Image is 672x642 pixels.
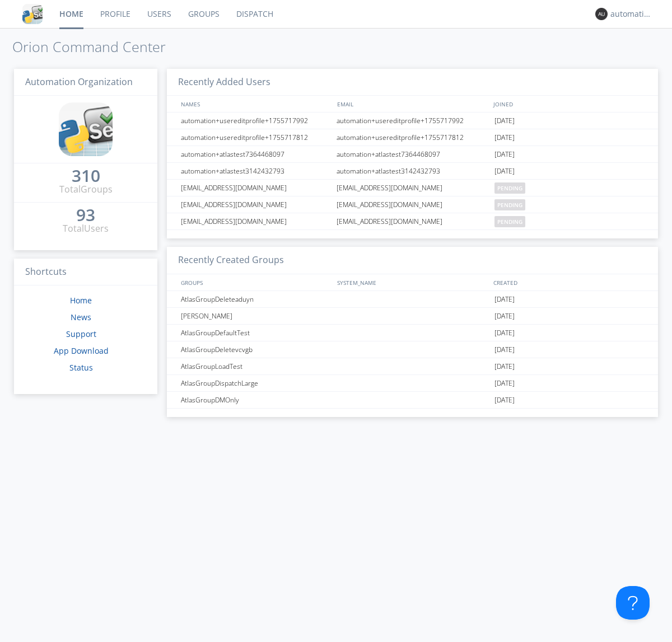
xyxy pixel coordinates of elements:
[595,8,608,20] img: 373638.png
[167,163,658,180] a: automation+atlastest3142432793automation+atlastest3142432793[DATE]
[167,392,658,409] a: AtlasGroupDMOnly[DATE]
[334,213,492,229] div: [EMAIL_ADDRESS][DOMAIN_NAME]
[494,392,515,409] span: [DATE]
[494,308,515,325] span: [DATE]
[178,392,333,408] div: AtlasGroupDMOnly
[59,102,113,156] img: cddb5a64eb264b2086981ab96f4c1ba7
[178,129,333,146] div: automation+usereditprofile+1755717812
[167,325,658,341] a: AtlasGroupDefaultTest[DATE]
[494,216,525,227] span: pending
[167,247,658,274] h3: Recently Created Groups
[14,259,157,286] h3: Shortcuts
[54,345,109,356] a: App Download
[178,308,333,324] div: [PERSON_NAME]
[334,180,492,196] div: [EMAIL_ADDRESS][DOMAIN_NAME]
[71,312,91,322] a: News
[494,113,515,129] span: [DATE]
[494,199,525,210] span: pending
[167,308,658,325] a: [PERSON_NAME][DATE]
[72,170,100,183] a: 310
[167,146,658,163] a: automation+atlastest7364468097automation+atlastest7364468097[DATE]
[25,76,133,88] span: Automation Organization
[70,295,92,306] a: Home
[178,146,333,162] div: automation+atlastest7364468097
[178,113,333,129] div: automation+usereditprofile+1755717992
[494,146,515,163] span: [DATE]
[494,341,515,358] span: [DATE]
[178,358,333,374] div: AtlasGroupLoadTest
[494,325,515,341] span: [DATE]
[22,4,43,24] img: cddb5a64eb264b2086981ab96f4c1ba7
[167,196,658,213] a: [EMAIL_ADDRESS][DOMAIN_NAME][EMAIL_ADDRESS][DOMAIN_NAME]pending
[76,209,95,221] div: 93
[167,213,658,230] a: [EMAIL_ADDRESS][DOMAIN_NAME][EMAIL_ADDRESS][DOMAIN_NAME]pending
[76,209,95,222] a: 93
[334,113,492,129] div: automation+usereditprofile+1755717992
[178,375,333,391] div: AtlasGroupDispatchLarge
[334,196,492,213] div: [EMAIL_ADDRESS][DOMAIN_NAME]
[616,586,650,620] iframe: Toggle Customer Support
[167,69,658,96] h3: Recently Added Users
[167,358,658,375] a: AtlasGroupLoadTest[DATE]
[334,274,491,290] div: SYSTEM_NAME
[178,180,333,196] div: [EMAIL_ADDRESS][DOMAIN_NAME]
[178,341,333,358] div: AtlasGroupDeletevcvgb
[178,213,333,229] div: [EMAIL_ADDRESS][DOMAIN_NAME]
[178,291,333,307] div: AtlasGroupDeleteaduyn
[63,222,109,235] div: Total Users
[334,146,492,162] div: automation+atlastest7364468097
[72,170,100,181] div: 310
[178,163,333,179] div: automation+atlastest3142432793
[494,358,515,375] span: [DATE]
[491,274,647,290] div: CREATED
[494,129,515,146] span: [DATE]
[334,163,492,179] div: automation+atlastest3142432793
[178,96,332,112] div: NAMES
[494,182,525,194] span: pending
[167,113,658,129] a: automation+usereditprofile+1755717992automation+usereditprofile+1755717992[DATE]
[167,180,658,196] a: [EMAIL_ADDRESS][DOMAIN_NAME][EMAIL_ADDRESS][DOMAIN_NAME]pending
[69,362,93,373] a: Status
[167,341,658,358] a: AtlasGroupDeletevcvgb[DATE]
[610,8,652,20] div: automation+atlas0003
[167,375,658,392] a: AtlasGroupDispatchLarge[DATE]
[66,329,96,339] a: Support
[178,196,333,213] div: [EMAIL_ADDRESS][DOMAIN_NAME]
[334,129,492,146] div: automation+usereditprofile+1755717812
[178,325,333,341] div: AtlasGroupDefaultTest
[491,96,647,112] div: JOINED
[494,163,515,180] span: [DATE]
[167,291,658,308] a: AtlasGroupDeleteaduyn[DATE]
[494,375,515,392] span: [DATE]
[178,274,332,290] div: GROUPS
[59,183,113,196] div: Total Groups
[334,96,491,112] div: EMAIL
[167,129,658,146] a: automation+usereditprofile+1755717812automation+usereditprofile+1755717812[DATE]
[494,291,515,308] span: [DATE]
